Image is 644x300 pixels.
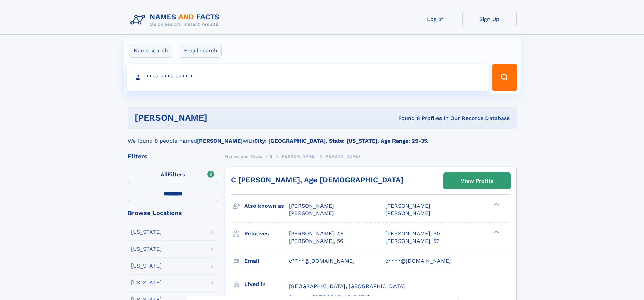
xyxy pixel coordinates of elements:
span: B [270,154,273,159]
a: B [270,152,273,160]
div: Found 8 Profiles In Our Records Database [303,115,510,122]
span: [GEOGRAPHIC_DATA], [GEOGRAPHIC_DATA] [289,283,405,290]
h1: [PERSON_NAME] [135,114,303,122]
a: [PERSON_NAME], 46 [289,230,344,237]
img: Logo Names and Facts [128,11,225,29]
span: [PERSON_NAME] [289,203,334,209]
button: Search Button [492,64,517,91]
b: [PERSON_NAME] [197,138,243,144]
div: [US_STATE] [131,263,162,269]
a: [PERSON_NAME] [280,152,316,160]
h3: Email [244,255,289,267]
a: [PERSON_NAME], 90 [385,230,440,237]
div: [US_STATE] [131,280,162,285]
a: View Profile [444,173,510,189]
h3: Lived in [244,279,289,290]
span: [PERSON_NAME] [289,210,334,216]
a: Names and Facts [225,152,262,160]
div: Browse Locations [128,210,218,216]
label: Email search [180,44,222,58]
a: C [PERSON_NAME], Age [DEMOGRAPHIC_DATA] [231,176,403,184]
a: Sign Up [462,11,517,27]
span: All [161,171,168,178]
div: We found 8 people named with . [128,129,517,145]
span: [PERSON_NAME] [280,154,316,159]
h3: Also known as [244,200,289,212]
label: Name search [129,44,172,58]
div: [US_STATE] [131,229,162,235]
div: [US_STATE] [131,246,162,252]
a: [PERSON_NAME], 57 [385,237,439,245]
div: ❯ [492,202,500,207]
div: Filters [128,153,218,159]
label: Filters [128,167,218,183]
a: Log In [408,11,462,27]
span: [PERSON_NAME] [385,210,430,216]
span: [PERSON_NAME] [385,203,430,209]
input: search input [127,64,489,91]
div: ❯ [492,230,500,234]
div: View Profile [461,173,493,189]
h3: Relatives [244,228,289,239]
b: City: [GEOGRAPHIC_DATA], State: [US_STATE], Age Range: 25-35 [254,138,427,144]
span: [PERSON_NAME] [324,154,360,159]
a: [PERSON_NAME], 56 [289,237,343,245]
